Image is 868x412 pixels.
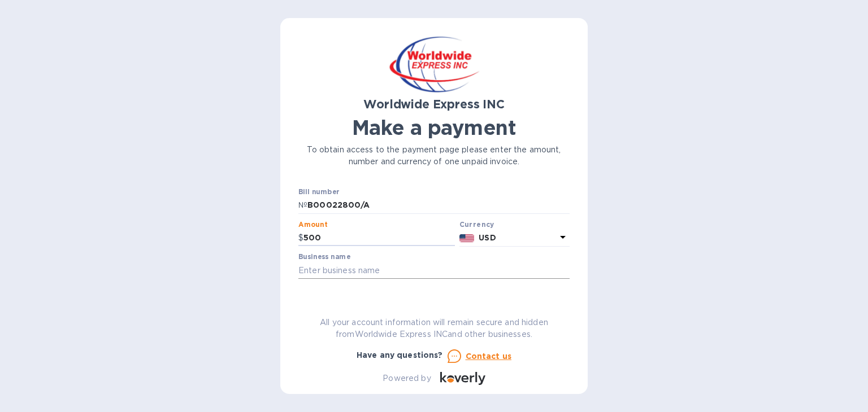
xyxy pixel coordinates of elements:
p: № [298,199,307,211]
input: Enter business name [298,262,570,279]
p: To obtain access to the payment page please enter the amount, number and currency of one unpaid i... [298,144,570,168]
p: Powered by [383,372,431,384]
p: $ [298,232,303,244]
b: Worldwide Express INC [363,97,504,111]
label: Business name [298,254,350,261]
img: USD [459,234,475,242]
b: Have any questions? [357,350,443,360]
label: Bill number [298,189,339,196]
b: USD [479,233,496,242]
input: Enter bill number [307,197,570,214]
b: Currency [459,220,494,229]
input: 0.00 [303,230,455,247]
p: All your account information will remain secure and hidden from Worldwide Express INC and other b... [298,317,570,340]
h1: Make a payment [298,116,570,139]
label: Amount [298,221,327,228]
u: Contact us [466,352,512,361]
